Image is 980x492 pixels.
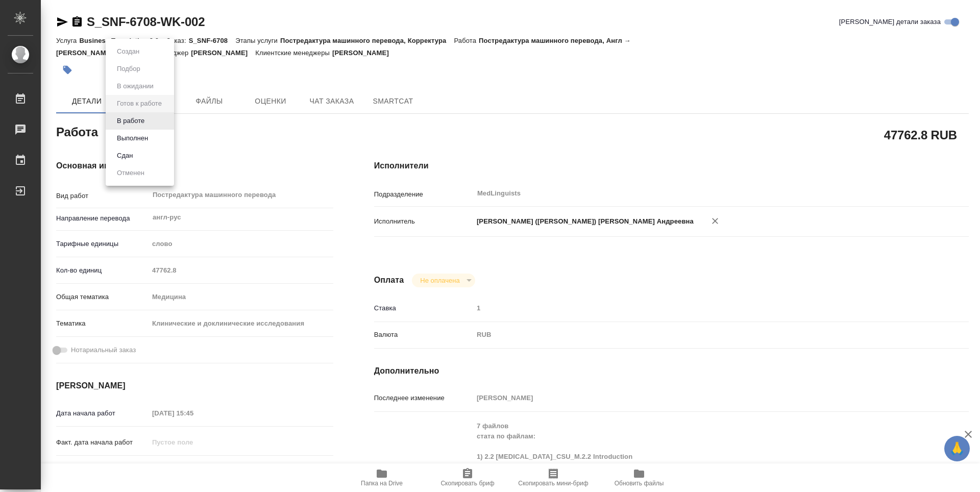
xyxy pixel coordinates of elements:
button: Сдан [114,150,136,161]
button: В ожидании [114,81,157,92]
button: Подбор [114,63,143,75]
button: Выполнен [114,133,151,144]
button: Готов к работе [114,98,165,109]
button: Отменен [114,167,148,179]
button: Создан [114,46,142,57]
button: В работе [114,115,148,127]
